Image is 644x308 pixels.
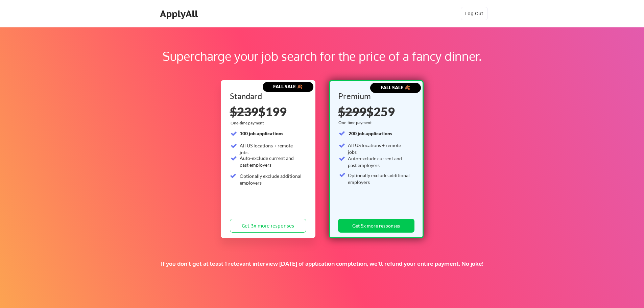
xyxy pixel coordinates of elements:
div: Standard [230,92,304,100]
div: All US locations + remote jobs [240,142,302,156]
div: Optionally exclude additional employers [348,172,410,185]
div: All US locations + remote jobs [348,142,410,155]
div: $259 [338,105,412,118]
button: Log Out [461,7,488,20]
div: Auto-exclude current and past employers [240,155,302,168]
div: ApplyAll [160,8,200,20]
div: One-time payment [231,120,266,126]
s: $239 [230,104,258,119]
div: Auto-exclude current and past employers [348,155,410,168]
div: Supercharge your job search for the price of a fancy dinner. [43,47,601,65]
s: $299 [338,104,366,119]
strong: FALL SALE 🍂 [381,85,410,90]
div: One-time payment [338,120,374,125]
div: $199 [230,105,306,118]
strong: 200 job applications [349,131,392,136]
strong: 100 job applications [240,131,283,136]
strong: FALL SALE 🍂 [273,84,303,89]
div: Premium [338,92,412,100]
button: Get 3x more responses [230,219,306,233]
button: Get 5x more responses [338,219,414,233]
div: If you don't get at least 1 relevant interview [DATE] of application completion, we'll refund you... [117,260,527,267]
div: Optionally exclude additional employers [240,173,302,186]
